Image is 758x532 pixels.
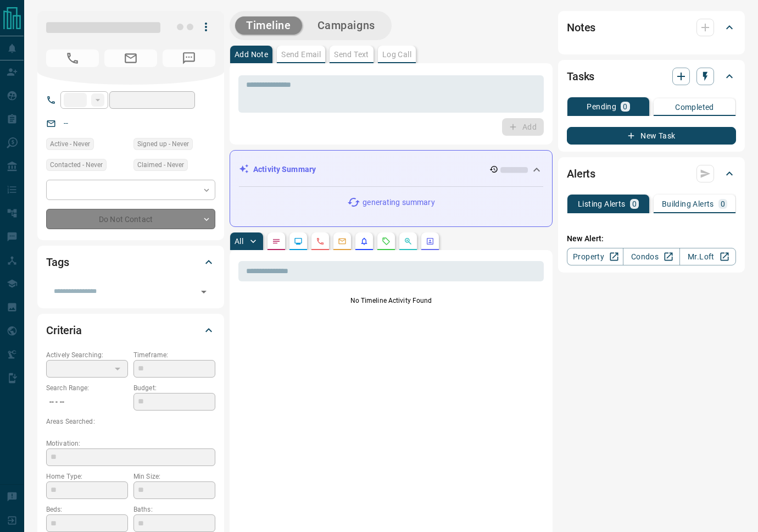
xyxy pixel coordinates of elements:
[104,49,157,67] span: No Email
[338,237,347,246] svg: Emails
[567,233,736,245] p: New Alert:
[567,63,736,90] div: Tasks
[46,439,215,448] p: Motivation:
[426,237,434,246] svg: Agent Actions
[46,350,128,360] p: Actively Searching:
[133,472,215,481] p: Min Size:
[235,237,243,245] p: All
[632,200,637,208] p: 0
[567,127,736,145] button: New Task
[46,383,128,393] p: Search Range:
[235,51,268,58] p: Add Note
[721,200,725,208] p: 0
[46,249,215,275] div: Tags
[567,68,594,85] h2: Tasks
[567,165,595,182] h2: Alerts
[133,350,215,360] p: Timeframe:
[675,103,714,111] p: Completed
[46,417,215,426] p: Areas Searched:
[46,253,69,271] h2: Tags
[196,284,211,300] button: Open
[623,248,679,265] a: Condos
[253,164,316,175] p: Activity Summary
[623,103,627,110] p: 0
[662,200,714,208] p: Building Alerts
[363,197,434,208] p: generating summary
[567,248,623,265] a: Property
[64,119,68,128] a: --
[50,159,103,170] span: Contacted - Never
[239,159,543,180] div: Activity Summary
[567,160,736,187] div: Alerts
[137,138,189,149] span: Signed up - Never
[567,19,595,36] h2: Notes
[46,322,82,339] h2: Criteria
[404,237,413,246] svg: Opportunities
[360,237,369,246] svg: Listing Alerts
[133,505,215,514] p: Baths:
[587,103,616,110] p: Pending
[133,383,215,393] p: Budget:
[46,49,99,67] span: No Number
[567,14,736,41] div: Notes
[137,159,184,170] span: Claimed - Never
[578,200,626,208] p: Listing Alerts
[382,237,391,246] svg: Requests
[50,138,90,149] span: Active - Never
[306,16,386,35] button: Campaigns
[238,296,544,306] p: No Timeline Activity Found
[46,317,215,343] div: Criteria
[679,248,736,265] a: Mr.Loft
[46,393,128,411] p: -- - --
[46,209,215,229] div: Do Not Contact
[46,505,128,514] p: Beds:
[163,49,215,67] span: No Number
[294,237,303,246] svg: Lead Browsing Activity
[46,472,128,481] p: Home Type:
[316,237,325,246] svg: Calls
[272,237,281,246] svg: Notes
[235,16,302,35] button: Timeline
